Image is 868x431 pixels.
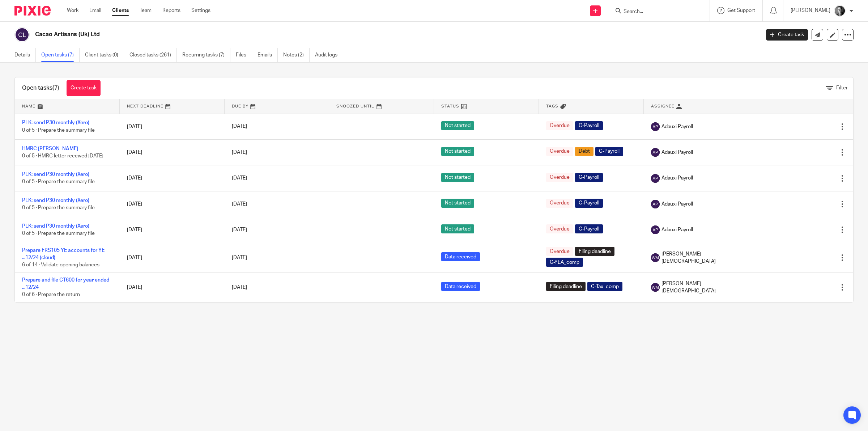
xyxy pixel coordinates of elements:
[67,80,101,96] a: Create task
[441,147,474,156] span: Not started
[651,253,660,262] img: svg%3E
[441,173,474,182] span: Not started
[575,199,603,208] span: C-Payroll
[22,248,105,260] a: Prepare FRS105 YE accounts for YE ...12/24 (cloud)
[575,224,603,233] span: C-Payroll
[120,243,225,272] td: [DATE]
[575,247,614,256] span: Filing deadline
[661,174,693,182] span: Adauxi Payroll
[587,282,622,291] span: C-Tax_comp
[232,285,247,290] span: [DATE]
[575,147,593,156] span: Debt
[595,147,623,156] span: C-Payroll
[546,199,573,208] span: Overdue
[232,202,247,207] span: [DATE]
[120,217,225,243] td: [DATE]
[14,6,51,16] img: Pixie
[441,199,474,208] span: Not started
[22,231,95,236] span: 0 of 5 · Prepare the summary file
[258,48,278,62] a: Emails
[623,9,688,15] input: Search
[22,179,95,185] span: 0 of 5 · Prepare the summary file
[22,198,89,203] a: PLK: send P30 monthly (Xero)
[727,8,755,13] span: Get Support
[283,48,310,62] a: Notes (2)
[441,282,480,291] span: Data received
[651,200,660,208] img: svg%3E
[441,104,459,108] span: Status
[232,124,247,129] span: [DATE]
[546,258,583,267] span: C-YEA_comp
[661,149,693,156] span: Adauxi Payroll
[834,5,846,17] img: DSC_9061-3.jpg
[651,283,660,292] img: svg%3E
[129,48,177,62] a: Closed tasks (261)
[182,48,230,62] a: Recurring tasks (7)
[67,7,78,14] a: Work
[546,282,586,291] span: Filing deadline
[546,121,573,130] span: Overdue
[661,250,741,265] span: [PERSON_NAME][DEMOGRAPHIC_DATA]
[191,7,210,14] a: Settings
[661,226,693,233] span: Adauxi Payroll
[661,200,693,208] span: Adauxi Payroll
[22,146,78,151] a: HMRC [PERSON_NAME]
[236,48,252,62] a: Files
[441,224,474,233] span: Not started
[651,148,660,157] img: svg%3E
[546,104,558,108] span: Tags
[22,292,80,297] span: 0 of 6 · Prepare the return
[661,280,741,295] span: [PERSON_NAME][DEMOGRAPHIC_DATA]
[766,29,808,41] a: Create task
[22,278,109,290] a: Prepare and file CT600 for year ended ...12/24
[546,147,573,156] span: Overdue
[791,7,830,14] p: [PERSON_NAME]
[52,85,59,91] span: (7)
[14,27,30,42] img: svg%3E
[22,120,89,125] a: PLK: send P30 monthly (Xero)
[836,85,848,90] span: Filter
[315,48,343,62] a: Audit logs
[336,104,374,108] span: Snoozed Until
[232,227,247,232] span: [DATE]
[35,31,611,38] h2: Cacao Artisans (Uk) Ltd
[232,176,247,181] span: [DATE]
[22,172,89,177] a: PLK: send P30 monthly (Xero)
[441,121,474,130] span: Not started
[120,139,225,165] td: [DATE]
[22,205,95,210] span: 0 of 5 · Prepare the summary file
[232,150,247,155] span: [DATE]
[120,114,225,139] td: [DATE]
[441,252,480,261] span: Data received
[14,48,36,62] a: Details
[651,225,660,234] img: svg%3E
[22,263,99,268] span: 6 of 14 · Validate opening balances
[120,165,225,191] td: [DATE]
[22,153,103,159] span: 0 of 5 · HMRC letter received [DATE]
[661,123,693,130] span: Adauxi Payroll
[22,84,59,92] h1: Open tasks
[575,173,603,182] span: C-Payroll
[120,272,225,302] td: [DATE]
[41,48,80,62] a: Open tasks (7)
[546,224,573,233] span: Overdue
[89,7,101,14] a: Email
[22,224,89,229] a: PLK: send P30 monthly (Xero)
[546,173,573,182] span: Overdue
[232,255,247,260] span: [DATE]
[162,7,180,14] a: Reports
[651,174,660,183] img: svg%3E
[22,128,95,133] span: 0 of 5 · Prepare the summary file
[651,122,660,131] img: svg%3E
[546,247,573,256] span: Overdue
[112,7,129,14] a: Clients
[120,191,225,217] td: [DATE]
[140,7,152,14] a: Team
[85,48,124,62] a: Client tasks (0)
[575,121,603,130] span: C-Payroll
